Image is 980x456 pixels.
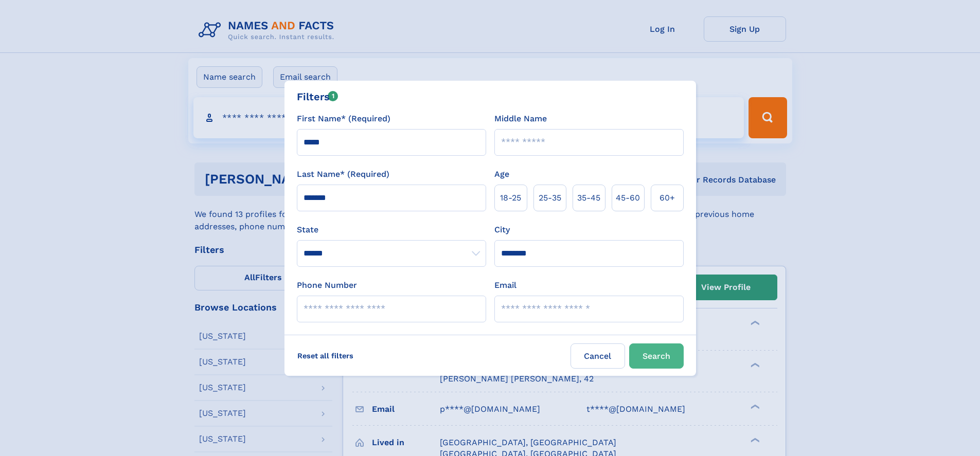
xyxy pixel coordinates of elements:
div: Filters [297,89,338,104]
label: Cancel [571,343,625,369]
label: Email [494,279,516,291]
span: 45‑60 [616,192,640,204]
label: City [494,224,510,236]
label: Middle Name [494,113,547,125]
label: Reset all filters [291,343,360,368]
label: First Name* (Required) [297,113,390,125]
label: Phone Number [297,279,357,291]
label: Age [494,168,509,180]
span: 35‑45 [577,192,600,204]
span: 25‑35 [539,192,561,204]
label: Last Name* (Required) [297,168,389,180]
span: 18‑25 [500,192,521,204]
span: 60+ [660,192,675,204]
button: Search [629,343,684,369]
label: State [297,224,486,236]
